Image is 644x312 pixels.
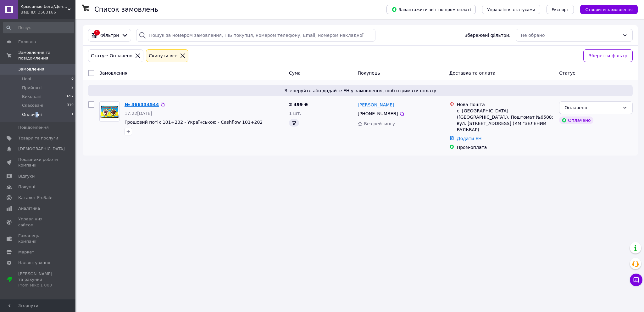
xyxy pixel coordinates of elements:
[94,6,158,13] h1: Список замовлень
[22,94,42,99] span: Виконані
[18,125,49,130] span: Повідомлення
[18,195,52,201] span: Каталог ProSale
[358,102,394,108] a: [PERSON_NAME]
[18,233,58,244] span: Гаманець компанії
[99,71,127,76] span: Замовлення
[589,52,627,59] span: Зберегти фільтр
[18,157,58,168] span: Показники роботи компанії
[18,282,58,288] div: Prom мікс 1 000
[18,173,35,179] span: Відгуки
[580,5,638,14] button: Створити замовлення
[22,76,31,82] span: Нові
[18,260,50,266] span: Налаштування
[20,9,75,15] div: Ваш ID: 3583166
[552,7,569,12] span: Експорт
[564,104,620,111] div: Оплачено
[521,32,620,39] div: Не обрано
[457,136,482,141] a: Додати ЕН
[547,5,574,14] button: Експорт
[22,85,42,91] span: Прийняті
[630,274,642,286] button: Чат з покупцем
[457,101,554,108] div: Нова Пошта
[18,39,36,45] span: Головна
[356,109,399,118] div: [PHONE_NUMBER]
[457,108,554,133] div: с. [GEOGRAPHIC_DATA] ([GEOGRAPHIC_DATA].), Поштомат №6508: вул. [STREET_ADDRESS] (КМ "ЗЕЛЕНИЙ БУЛ...
[391,7,471,12] span: Завантажити звіт по пром-оплаті
[71,112,74,117] span: 1
[386,5,476,14] button: Завантажити звіт по пром-оплаті
[289,111,301,116] span: 1 шт.
[482,5,540,14] button: Управління статусами
[125,111,152,116] span: 17:22[DATE]
[18,184,35,190] span: Покупці
[125,120,263,125] a: Грошовий потік 101+202 - Українською - Cashflow 101+202
[583,49,633,62] button: Зберегти фільтр
[559,71,575,76] span: Статус
[65,94,74,99] span: 1697
[358,71,380,76] span: Покупець
[18,271,58,288] span: [PERSON_NAME] та рахунки
[364,121,395,126] span: Без рейтингу
[91,88,630,94] span: Згенеруйте або додайте ЕН у замовлення, щоб отримати оплату
[18,135,58,141] span: Товари та послуги
[18,66,44,72] span: Замовлення
[20,4,68,9] span: Крысиные бега/Денежный поток
[125,102,159,107] a: № 366334544
[99,101,119,122] a: Фото товару
[100,32,119,38] span: Фільтри
[18,146,65,152] span: [DEMOGRAPHIC_DATA]
[22,112,42,117] span: Оплачені
[18,216,58,228] span: Управління сайтом
[289,102,308,107] span: 2 499 ₴
[3,22,74,33] input: Пошук
[585,7,633,12] span: Створити замовлення
[90,52,134,59] div: Статус: Оплачено
[449,71,496,76] span: Доставка та оплата
[100,105,119,118] img: Фото товару
[457,144,554,150] div: Пром-оплата
[464,32,510,38] span: Збережені фільтри:
[289,71,301,76] span: Cума
[136,29,375,42] input: Пошук за номером замовлення, ПІБ покупця, номером телефону, Email, номером накладної
[71,85,74,91] span: 2
[18,50,75,61] span: Замовлення та повідомлення
[487,7,535,12] span: Управління статусами
[147,52,179,59] div: Cкинути все
[22,103,43,108] span: Скасовані
[67,103,74,108] span: 319
[559,116,593,124] div: Оплачено
[18,206,40,211] span: Аналітика
[18,249,34,255] span: Маркет
[574,7,638,12] a: Створити замовлення
[71,76,74,82] span: 0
